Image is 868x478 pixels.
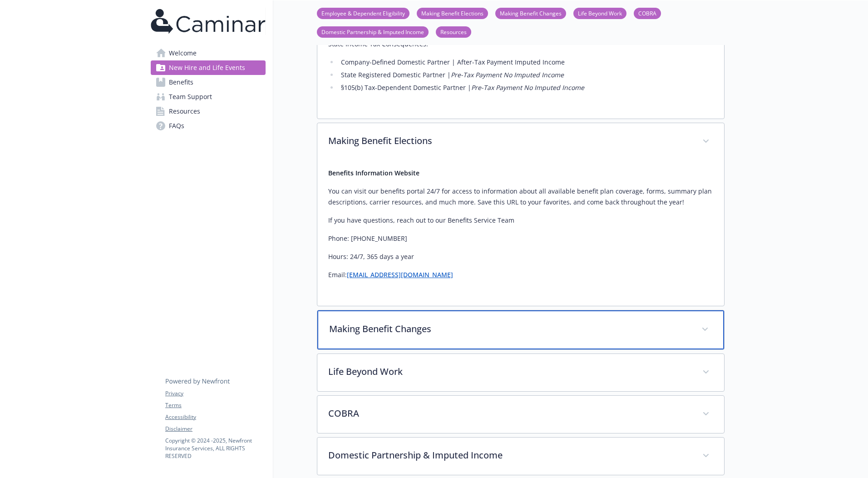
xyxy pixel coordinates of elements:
p: You can visit our benefits portal 24/7 for access to information about all available benefit plan... [328,186,713,208]
p: Hours: 24/7, 365 days a year [328,251,713,262]
a: Resources [151,104,266,119]
a: New Hire and Life Events [151,60,266,75]
span: Team Support [169,90,212,104]
a: Privacy [165,389,265,398]
p: If you have questions, reach out to our Benefits Service Team [328,215,713,226]
p: Making Benefit Elections [328,134,691,148]
span: New Hire and Life Events [169,60,245,75]
li: Company-Defined Domestic Partner | After-Tax Payment Imputed Income [338,57,713,68]
span: FAQs [169,119,184,133]
a: Accessibility [165,413,265,421]
div: Making Benefit Elections [317,123,724,160]
p: Making Benefit Changes [329,322,690,336]
span: Benefits [169,75,193,90]
div: COBRA [317,396,724,433]
li: §105(b) Tax-Dependent Domestic Partner | [338,82,713,93]
p: Domestic Partnership & Imputed Income [328,448,691,462]
a: Making Benefit Changes [495,9,566,17]
a: Terms [165,401,265,409]
p: Email: [328,269,713,280]
a: Disclaimer [165,425,265,433]
em: Pre-Tax Payment No Imputed Income [451,70,564,79]
span: Resources [169,104,200,119]
a: FAQs [151,119,266,133]
p: Life Beyond Work [328,365,691,378]
em: Pre-Tax Payment No Imputed Income [471,83,584,92]
a: COBRA [634,9,661,17]
a: Benefits [151,75,266,90]
a: Employee & Dependent Eligibility [317,9,409,17]
strong: Benefits Information Website [328,169,419,177]
a: Making Benefit Elections [417,9,488,17]
p: Copyright © 2024 - 2025 , Newfront Insurance Services, ALL RIGHTS RESERVED [165,437,265,460]
p: COBRA [328,407,691,420]
div: Life Beyond Work [317,354,724,391]
a: [EMAIL_ADDRESS][DOMAIN_NAME] [347,270,453,279]
a: Resources [436,27,471,36]
a: Team Support [151,90,266,104]
a: Domestic Partnership & Imputed Income [317,27,429,36]
div: Making Benefit Elections [317,160,724,306]
div: Domestic Partnership & Imputed Income [317,438,724,475]
span: Welcome [169,46,197,60]
p: Phone: [PHONE_NUMBER] [328,233,713,244]
a: Life Beyond Work [573,9,626,17]
a: Welcome [151,46,266,60]
div: Making Benefit Changes [317,310,724,349]
li: State Registered Domestic Partner | [338,70,713,80]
